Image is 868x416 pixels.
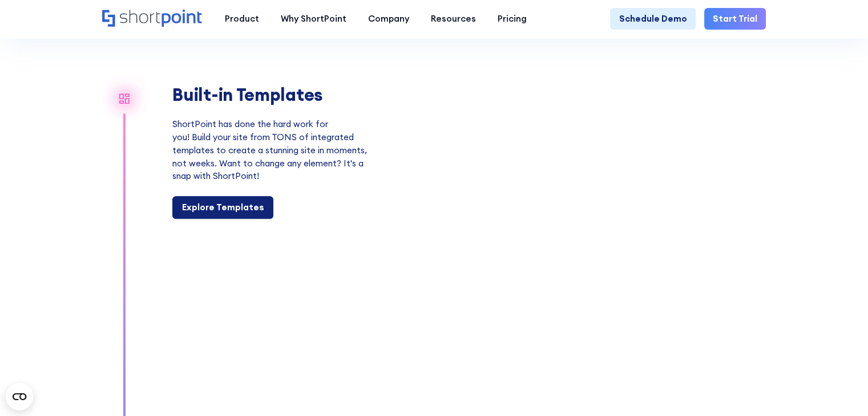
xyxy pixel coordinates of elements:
div: Why ShortPoint [281,13,346,26]
a: Home [102,10,203,28]
iframe: Chat Widget [663,284,868,416]
a: Pricing [487,8,538,30]
div: Company [368,13,409,26]
a: Why ShortPoint [270,8,357,30]
div: Pricing [498,13,527,26]
a: Start Trial [704,8,766,30]
a: Explore Templates [172,196,273,219]
div: Explore Templates [182,201,264,214]
h2: Built-in Templates [172,85,368,105]
button: Open CMP widget [6,383,33,410]
div: Product [225,13,259,26]
p: ShortPoint has done the hard work for you! Build your site from TONS of integrated templates to c... [172,118,368,183]
div: Resources [431,13,476,26]
a: Product [214,8,270,30]
a: Resources [420,8,487,30]
a: Schedule Demo [610,8,695,30]
a: Company [357,8,420,30]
